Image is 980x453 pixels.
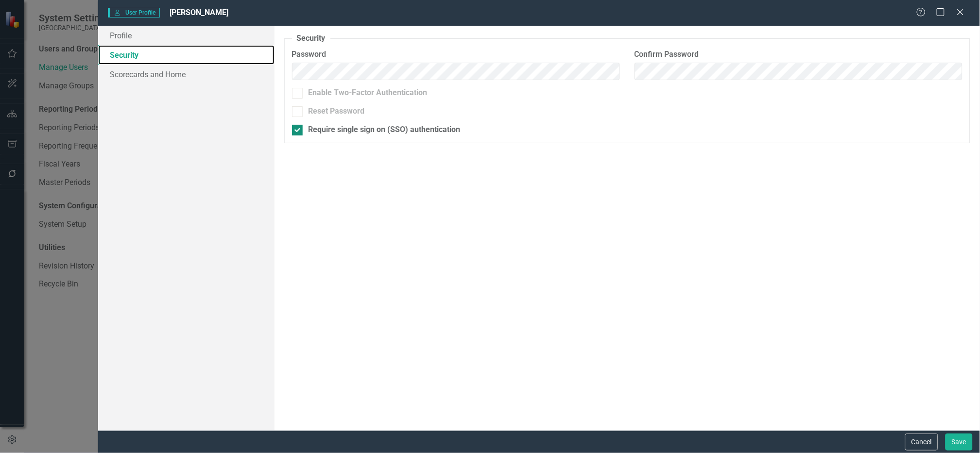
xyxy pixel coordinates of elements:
button: Cancel [905,434,938,451]
div: Enable Two-Factor Authentication [309,87,428,99]
label: Confirm Password [635,49,963,60]
legend: Security [292,33,330,44]
a: Security [98,45,275,65]
span: User Profile [108,8,160,17]
a: Profile [98,26,275,45]
div: Require single sign on (SSO) authentication [309,124,461,135]
a: Scorecards and Home [98,65,275,84]
span: [PERSON_NAME] [170,8,228,17]
button: Save [946,434,973,451]
div: Reset Password [309,106,365,117]
label: Password [292,49,620,60]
